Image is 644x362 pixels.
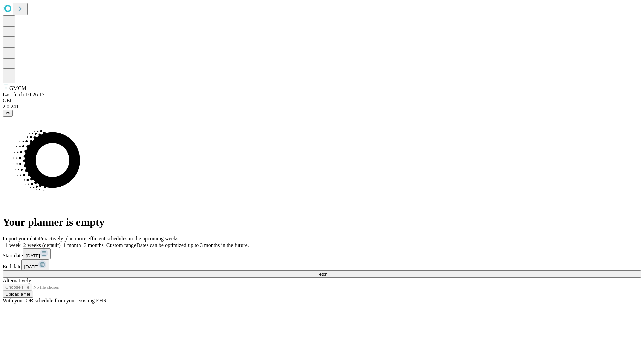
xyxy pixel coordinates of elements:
[23,248,51,259] button: [DATE]
[3,278,31,283] span: Alternatively
[63,242,81,248] span: 1 month
[21,259,49,270] button: [DATE]
[39,236,180,241] span: Proactively plan more efficient schedules in the upcoming weeks.
[106,242,136,248] span: Custom range
[3,110,13,117] button: @
[5,111,10,116] span: @
[3,259,641,270] div: End date
[5,242,21,248] span: 1 week
[3,248,641,259] div: Start date
[3,98,641,104] div: GEI
[3,270,641,278] button: Fetch
[3,92,45,97] span: Last fetch: 10:26:17
[9,85,26,91] span: GMCM
[136,242,249,248] span: Dates can be optimized up to 3 months in the future.
[3,216,641,228] h1: Your planner is empty
[84,242,104,248] span: 3 months
[3,298,107,303] span: With your OR schedule from your existing EHR
[24,264,38,269] span: [DATE]
[3,104,641,110] div: 2.0.241
[3,291,33,298] button: Upload a file
[26,253,40,258] span: [DATE]
[3,236,39,241] span: Import your data
[23,242,61,248] span: 2 weeks (default)
[316,271,327,277] span: Fetch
